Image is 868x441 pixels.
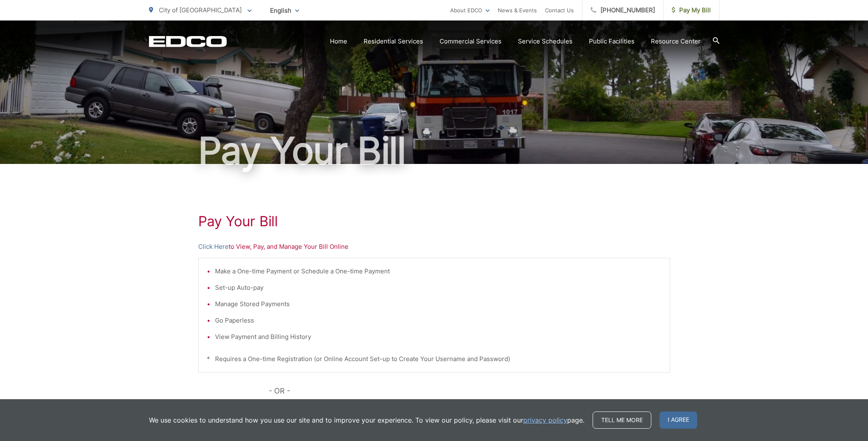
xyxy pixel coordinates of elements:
a: Service Schedules [518,36,573,46]
p: We use cookies to understand how you use our site and to improve your experience. To view our pol... [149,415,584,425]
li: View Payment and Billing History [215,332,662,342]
span: Pay My Bill [672,5,711,15]
a: Commercial Services [440,36,502,46]
li: Set-up Auto-pay [215,283,662,293]
li: Manage Stored Payments [215,299,662,309]
li: Make a One-time Payment or Schedule a One-time Payment [215,266,662,276]
a: privacy policy [523,415,567,425]
a: Residential Services [364,36,423,46]
a: EDCD logo. Return to the homepage. [149,36,227,47]
p: * Requires a One-time Registration (or Online Account Set-up to Create Your Username and Password) [207,354,662,364]
p: to View, Pay, and Manage Your Bill Online [198,242,670,252]
p: - OR - [269,385,670,397]
span: English [264,3,305,18]
a: Contact Us [545,5,574,15]
a: Public Facilities [589,36,634,46]
a: Tell me more [593,411,651,429]
h1: Pay Your Bill [198,213,670,230]
a: Resource Center [651,36,701,46]
h1: Pay Your Bill [149,130,719,171]
a: Click Here [198,242,229,252]
span: City of [GEOGRAPHIC_DATA] [159,6,242,14]
a: About EDCO [450,5,490,15]
a: Home [330,36,347,46]
li: Go Paperless [215,316,662,325]
span: I agree [660,411,697,429]
a: News & Events [498,5,537,15]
